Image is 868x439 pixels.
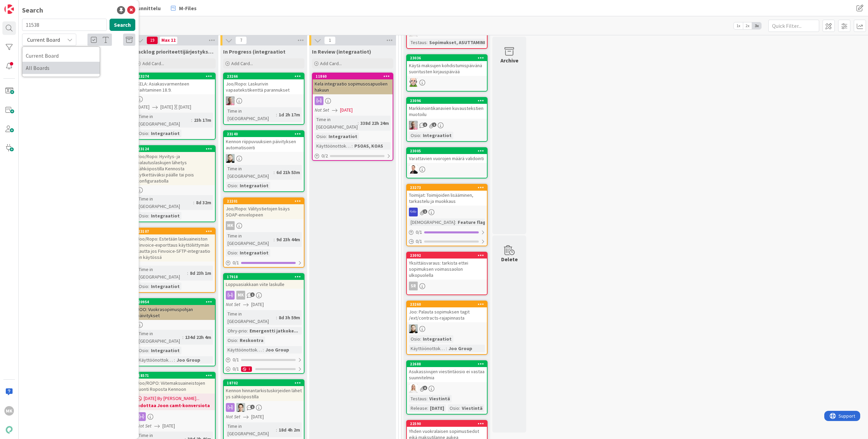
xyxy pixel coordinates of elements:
span: Suunnittelu [132,4,161,12]
div: 23096 [407,98,487,104]
span: : [174,356,175,364]
div: HJ [407,121,487,130]
div: Emergentti jatkoke... [248,327,300,335]
div: 23124 [135,146,215,152]
span: 0 / 1 [416,229,422,236]
i: Not Set [137,423,152,429]
div: 338d 22h 24m [359,119,391,127]
span: : [276,111,277,118]
div: Search [22,5,43,15]
div: 23107 [138,229,215,234]
div: MK [4,406,14,416]
div: 18571Joo/ROPO: Viitemaksuaineistojen tuonti Roposta Kennoon [135,373,215,394]
span: 0 / 1 [416,238,422,245]
div: Time in [GEOGRAPHIC_DATA] [226,422,276,437]
div: 23005Varattavien vuorojen määrä validointi [407,148,487,163]
div: 22201 [227,199,304,204]
div: Sopimukset, ASUTTAMINEN [428,39,491,46]
div: Asukassivujen viestintäosio ei vastaa suunnitelmia [407,367,487,382]
span: [DATE] [340,107,353,114]
a: Suunnittelu [119,2,165,14]
div: Kennon riippuvuuksien päivityksen automatisointi [224,137,304,152]
div: 0/1 [224,356,304,364]
div: 23107Joo/Ropo: Estetään laskuaineiston Finvoice-exporttaus käyttöliittymän kautta jos Finvoice-SF... [135,228,215,262]
i: Not Set [315,107,329,113]
span: 0 / 1 [233,365,239,373]
div: 23005 [410,149,487,153]
div: 18571 [138,373,215,378]
div: 0/1 [407,237,487,246]
a: M-Files [167,2,201,14]
span: : [263,346,264,354]
div: Time in [GEOGRAPHIC_DATA] [226,107,276,122]
div: 23036Käytä maksujen kohdistumispäivänä suoritusten kirjauspäivää [407,55,487,76]
span: : [276,314,277,321]
span: : [326,133,327,140]
div: Osio [226,337,237,344]
div: PSOAS, KOAS [353,142,385,150]
div: 23096 [410,98,487,103]
div: Joo: Palauta sopimuksen tagit /ext/contracts-rajapinnasta [407,307,487,322]
div: 23005 [407,148,487,154]
i: Not Set [226,301,240,307]
div: 0/1 [407,228,487,236]
span: : [148,130,149,137]
div: JOO: Vuokrasopimuspohjan päivitykset [135,305,215,320]
div: Varattavien vuorojen määrä validointi [407,154,487,163]
span: 1 [432,122,436,127]
div: Time in [GEOGRAPHIC_DATA] [137,113,191,128]
div: Time in [GEOGRAPHIC_DATA] [226,165,274,180]
div: 23107 [135,228,215,234]
div: Osio [315,133,326,140]
a: 23036Käytä maksujen kohdistumispäivänä suoritusten kirjauspäivääAN [406,54,488,92]
div: Osio [409,132,420,139]
span: : [455,218,456,226]
div: Osio [137,212,148,220]
div: 22201 [224,198,304,204]
div: Osio [448,404,459,412]
div: 23140 [227,132,304,136]
div: 0/1 [224,259,304,267]
div: SR [407,282,487,290]
div: Integraatiot [327,133,359,140]
span: : [276,426,277,434]
span: : [237,337,238,344]
div: SR [409,282,418,290]
a: 23124Joo/Ropo: Hyvitys- ja palautuslaskujen lähetys sähköpostilla Kennosta kytkettäväksi päälle t... [134,145,216,222]
a: 23092Yksittäisvaraus: tarkista ettei sopimuksen voimassaolon ulkopuolellaSR [406,252,488,295]
div: Time in [GEOGRAPHIC_DATA] [137,330,182,345]
div: Markkinointikanavien kuvaustekstien muotoilu [407,104,487,119]
a: 23273Toimijat: Toimijoiden lisääminen, tarkastelu ja muokkausRS[DEMOGRAPHIC_DATA]:Feature flag,..... [406,184,488,246]
div: AN [407,78,487,87]
span: [DATE] [162,422,175,430]
div: 1 [241,366,252,372]
span: : [459,404,460,412]
div: SL [407,384,487,393]
div: 23092Yksittäisvaraus: tarkista ettei sopimuksen voimassaolon ulkopuolella [407,252,487,280]
b: odottaa Joon camt-konversiota [137,402,213,409]
div: Käyttöönottokriittisyys [137,356,174,364]
div: Joo Group [447,345,474,352]
span: Add Card... [320,60,342,66]
span: : [148,212,149,220]
div: Joo/ROPO: Viitemaksuaineistojen tuonti Roposta Kennoon [135,379,215,394]
span: Current Board [26,51,96,61]
div: 1d 2h 17m [277,111,302,118]
span: In Review (integraatiot) [312,48,371,55]
img: TT [236,403,245,412]
div: MK [224,291,304,300]
div: 134d 22h 4m [183,333,213,341]
span: : [352,142,353,150]
a: 23266Joo/Ropo: Laskurivin vapaatekstikenttä parannuksetHJTime in [GEOGRAPHIC_DATA]:1d 2h 17m [223,73,304,125]
div: Osio [137,283,148,290]
a: 22688Asukassivujen viestintäosio ei vastaa suunnitelmiaSLTestaus:ViestintäRelease:[DATE]Osio:Vies... [406,360,488,415]
span: : [427,395,428,402]
div: Joo Group [175,356,202,364]
img: HJ [226,96,235,105]
div: 11860 [316,74,393,79]
div: Integraatiot [149,283,181,290]
span: : [427,404,428,412]
div: 23260 [410,302,487,307]
div: Integraatiot [149,130,181,137]
span: All Boards [26,63,96,73]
